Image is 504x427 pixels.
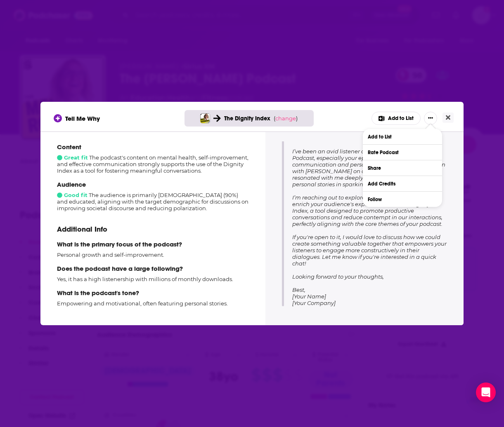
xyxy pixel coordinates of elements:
[57,300,249,307] p: Empowering and motivational, often featuring personal stories.
[363,129,442,144] button: Add to List
[57,154,88,161] span: Great fit
[363,192,442,207] button: Follow
[57,143,249,174] div: The podcast's content on mental health, self-improvement, and effective communication strongly su...
[57,181,249,188] p: Audience
[274,115,298,122] span: ( )
[371,112,421,125] button: Add to List
[363,176,442,191] button: Add Credits
[57,289,249,297] p: What is the podcast's tone?
[57,265,249,272] p: Does the podcast have a large following?
[65,115,100,122] span: Tell Me Why
[57,240,249,248] p: What is the primary focus of the podcast?
[200,113,210,123] img: The Mel Robbins Podcast
[292,135,447,306] span: Hi [PERSON_NAME], I’ve been an avid listener of The [PERSON_NAME] Podcast, especially your episod...
[275,115,296,122] span: change
[57,143,249,151] p: Content
[57,251,249,258] p: Personal growth and self-improvement.
[55,115,61,121] img: tell me why sparkle
[224,115,270,122] span: The Dignity Index
[442,113,454,123] button: Close
[57,181,249,211] div: The audience is primarily [DEMOGRAPHIC_DATA] (90%) and educated, aligning with the target demogra...
[476,382,496,402] div: Open Intercom Messenger
[57,225,249,234] p: Additional Info
[57,192,88,198] span: Good fit
[424,112,437,125] button: Show More Button
[363,145,442,160] button: Rate Podcast
[57,276,249,282] p: Yes, it has a high listenership with millions of monthly downloads.
[363,160,442,176] button: Share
